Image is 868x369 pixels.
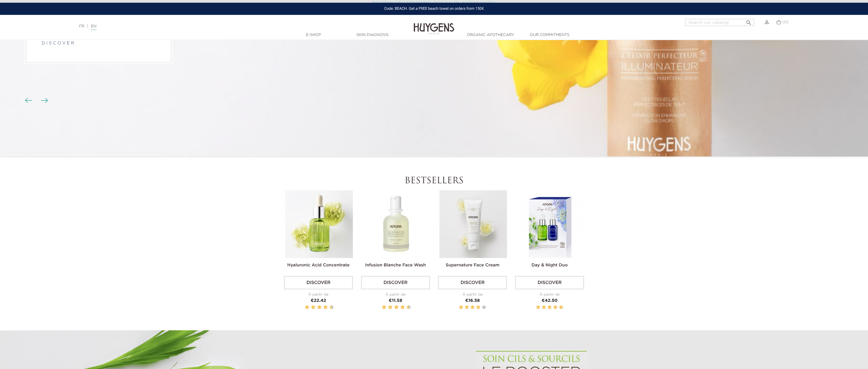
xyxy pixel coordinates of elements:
a: Hyaluronic Acid Concentrate [287,263,350,267]
a: Day & Night Duo [531,263,568,267]
label: 1 [459,304,463,311]
img: Infusion Blanche Face Wash [362,190,430,258]
label: 7 [322,304,323,311]
img: Day & Night Duo [516,190,584,258]
span: (0) [782,20,788,24]
label: 5 [482,304,486,311]
img: Hyaluronic Acid Concentrate [285,190,353,258]
label: 1 [536,304,540,311]
label: 7 [399,304,400,311]
div: À partir de [438,292,507,298]
div: Carousel buttons [27,97,45,105]
a: Our commitments [522,32,577,38]
label: 6 [395,304,398,311]
div: | [76,23,357,30]
h2: Bestsellers [284,176,584,186]
a: Organic Apothecary [463,32,518,38]
label: 4 [312,304,314,311]
label: 2 [542,304,546,311]
label: 3 [470,304,475,311]
label: 1 [304,304,304,311]
label: 8 [324,304,327,311]
a: Supernature Face Cream [446,263,499,267]
a: d i s c o v e r [42,41,74,46]
a: Discover [361,276,430,289]
label: 4 [476,304,480,311]
label: 3 [387,304,388,311]
label: 4 [553,304,557,311]
div: À partir de [515,292,584,298]
a: Discover [284,276,353,289]
label: 8 [401,304,404,311]
label: 9 [405,304,406,311]
button:  [744,17,754,25]
div: À partir de [361,292,430,298]
label: 3 [547,304,552,311]
a: E-Shop [286,32,340,38]
label: 3 [310,304,311,311]
label: 5 [559,304,563,311]
label: 6 [318,304,321,311]
label: 5 [316,304,317,311]
a: Discover [438,276,507,289]
img: Huygens [414,14,454,35]
span: €42.50 [542,299,558,303]
i:  [746,18,752,24]
label: 10 [408,304,410,311]
img: Supernature Face Cream [439,190,507,258]
div: À partir de [284,292,353,298]
label: 2 [306,304,309,311]
span: €11.58 [389,299,402,303]
label: 9 [328,304,329,311]
label: 4 [389,304,392,311]
input: Search [685,19,754,26]
span: €16.58 [465,299,480,303]
a: Discover [515,276,584,289]
label: 1 [381,304,382,311]
label: 2 [383,304,386,311]
a: Skin Diagnosis [345,32,399,38]
a: EN [91,24,96,30]
a: Infusion Blanche Face Wash [365,263,426,267]
label: 10 [330,304,333,311]
span: €22.42 [311,299,326,303]
label: 2 [465,304,469,311]
a: FR [79,24,84,28]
